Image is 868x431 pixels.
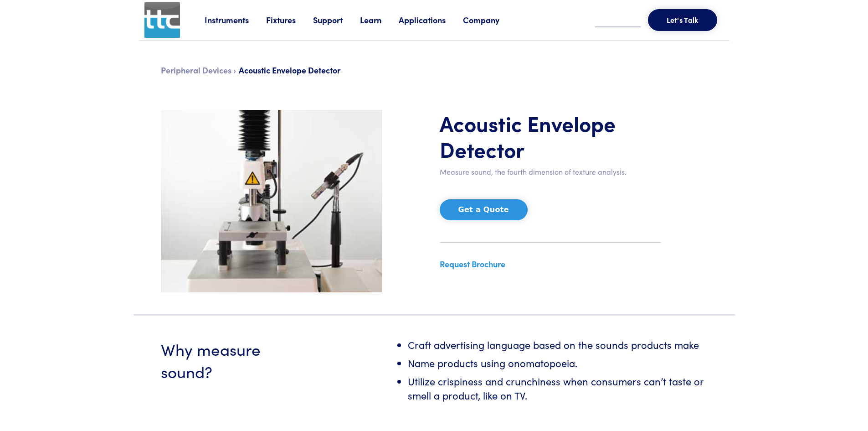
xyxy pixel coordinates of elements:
a: Applications [399,14,463,26]
a: Support [313,14,360,26]
a: Learn [360,14,399,26]
button: Let's Talk [648,9,717,31]
p: Measure sound, the fourth dimension of texture analysis. [440,166,661,178]
li: Utilize crispiness and crunchiness when consumers can’t taste or smell a product, like on TV. [408,374,708,406]
li: Craft advertising language based on the sounds products make [408,338,708,356]
h1: Acoustic Envelope Detector [440,110,661,162]
a: Fixtures [266,14,313,26]
a: Company [463,14,517,26]
button: Get a Quote [440,199,528,220]
span: Acoustic Envelope Detector [239,64,340,76]
li: Name products using onomatopoeia. [408,356,708,374]
img: ttc_logo_1x1_v1.0.png [144,2,180,38]
a: Peripheral Devices › [161,64,236,76]
img: ta-xt-plus-aed-portrait.jpg [161,110,382,292]
a: Request Brochure [440,258,505,270]
a: Instruments [205,14,266,26]
h3: Why measure sound? [161,338,289,382]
